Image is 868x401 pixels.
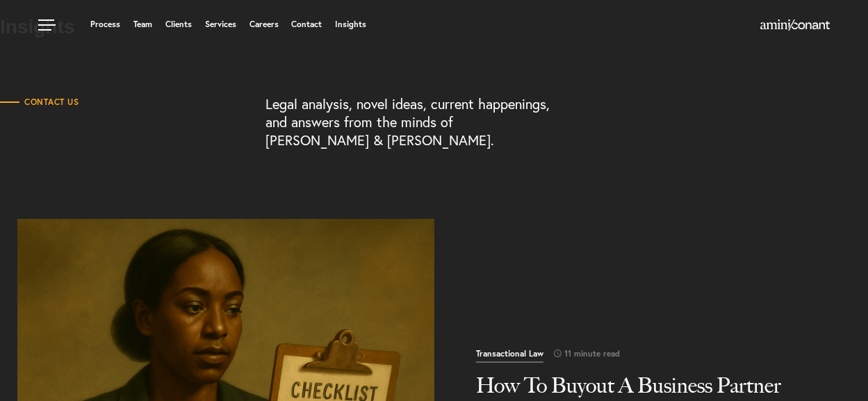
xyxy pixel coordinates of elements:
[205,20,236,28] a: Services
[760,20,830,31] a: Home
[133,20,152,28] a: Team
[543,350,620,358] span: 11 minute read
[554,350,562,357] img: icon-time-light.svg
[249,20,279,28] a: Careers
[90,20,120,28] a: Process
[760,19,830,31] img: Amini & Conant
[335,20,366,28] a: Insights
[291,20,322,28] a: Contact
[165,20,192,28] a: Clients
[265,95,557,149] p: Legal analysis, novel ideas, current happenings, and answers from the minds of [PERSON_NAME] & [P...
[476,350,543,363] span: Transactional Law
